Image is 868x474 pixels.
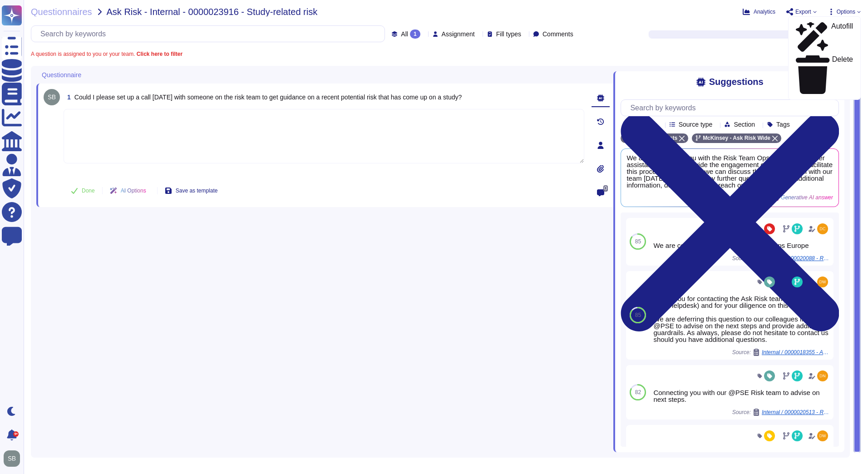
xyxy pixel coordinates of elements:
span: Could I please set up a call [DATE] with someone on the risk team to get guidance on a recent pot... [74,94,462,101]
span: Fill types [496,31,521,37]
input: Search by keywords [626,100,838,116]
span: Comments [542,31,573,37]
span: 1 [64,94,71,100]
button: Done [64,182,102,200]
input: Search by keywords [36,26,385,42]
img: user [817,276,828,287]
img: user [44,89,60,105]
img: user [817,223,828,234]
span: 85 [635,312,641,318]
p: Autofill [831,23,853,52]
img: user [4,450,20,467]
img: user [817,370,828,381]
div: Connecting you with our @PSE Risk team to advise on next steps. [653,389,830,403]
span: Done [82,188,95,193]
button: user [2,449,26,469]
span: AI Options [121,188,146,193]
img: user [817,430,828,441]
span: 0 [603,185,608,192]
p: Delete [832,56,853,94]
span: Export [795,9,811,15]
span: Questionnaires [31,7,92,16]
span: 82 [635,390,641,395]
span: Questionnaire [42,72,81,78]
span: Internal / 0000020513 - Request on working with 3rd party vendor from client [762,410,830,415]
span: Source: [732,409,830,416]
span: Analytics [754,9,775,15]
span: All [401,31,408,37]
div: 1 [410,30,420,39]
span: Options [837,9,855,15]
span: A question is assigned to you or your team. [31,51,182,57]
span: Ask Risk - Internal - 0000023916 - Study-related risk [107,7,318,16]
a: Delete [789,54,860,96]
button: Save as template [158,182,225,200]
span: Save as template [176,188,218,193]
span: Assignment [442,31,475,37]
span: 85 [635,239,641,244]
b: Click here to filter [135,51,182,57]
a: Autofill [789,20,860,54]
div: 9+ [13,431,19,437]
button: Analytics [743,8,775,15]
